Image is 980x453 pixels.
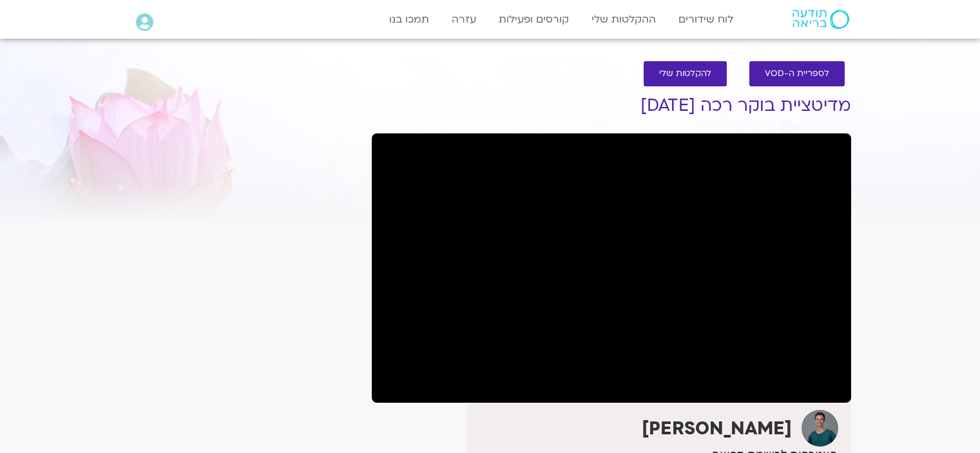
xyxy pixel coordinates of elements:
strong: [PERSON_NAME] [642,416,792,441]
a: ההקלטות שלי [585,7,662,32]
span: להקלטות שלי [659,69,711,79]
a: לספריית ה-VOD [749,61,845,86]
h1: מדיטציית בוקר רכה [DATE] [372,96,851,115]
span: לספריית ה-VOD [765,69,829,79]
img: תודעה בריאה [793,10,849,29]
a: לוח שידורים [672,7,740,32]
a: קורסים ופעילות [492,7,575,32]
img: אורי דאובר [802,410,838,447]
a: עזרה [445,7,483,32]
a: להקלטות שלי [644,61,727,86]
a: תמכו בנו [383,7,436,32]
